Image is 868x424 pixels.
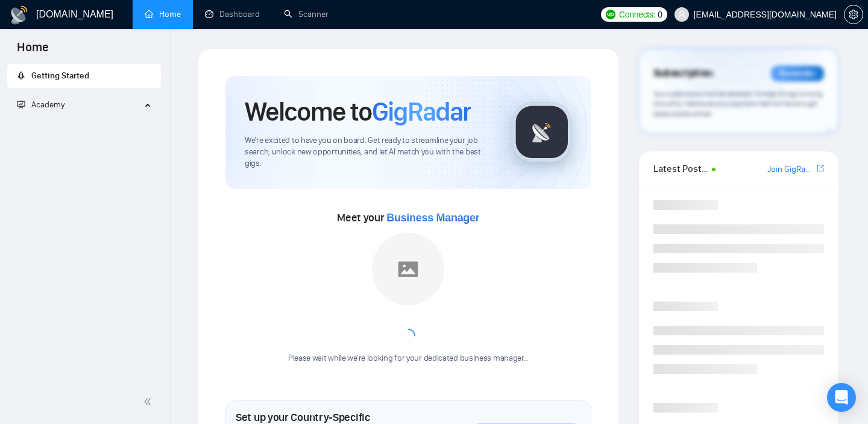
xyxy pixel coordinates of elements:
a: export [817,163,824,174]
span: Academy [17,100,64,110]
span: Business Manager [386,212,479,224]
li: Getting Started [7,64,161,88]
h1: Welcome to [245,95,471,128]
span: fund-projection-screen [17,100,25,109]
span: user [678,10,686,19]
li: Academy Homepage [7,122,161,130]
span: 0 [658,8,662,21]
button: setting [844,5,863,24]
a: dashboardDashboard [205,9,260,19]
img: placeholder.png [372,233,444,305]
span: Your subscription will be renewed. To keep things running smoothly, make sure your payment method... [653,89,823,118]
span: Subscription [653,63,713,84]
span: Academy [31,100,64,110]
span: setting [844,10,863,19]
span: Latest Posts from the GigRadar Community [653,161,708,176]
a: homeHome [145,9,181,19]
span: Connects: [619,8,655,21]
span: Home [7,39,58,64]
img: upwork-logo.png [606,10,615,19]
span: rocket [17,71,25,80]
span: GigRadar [372,95,471,128]
span: loading [401,329,415,343]
span: Getting Started [31,71,89,81]
span: We're excited to have you on board. Get ready to streamline your job search, unlock new opportuni... [245,135,492,169]
span: Meet your [337,211,479,224]
img: logo [10,5,29,25]
span: export [817,163,824,173]
a: searchScanner [284,9,329,19]
div: Open Intercom Messenger [827,383,856,412]
img: gigradar-logo.png [512,102,572,162]
a: Join GigRadar Slack Community [767,163,814,176]
a: setting [844,10,863,19]
div: Please wait while we're looking for your dedicated business manager... [281,353,536,364]
span: double-left [143,396,156,408]
div: Reminder [771,66,824,81]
